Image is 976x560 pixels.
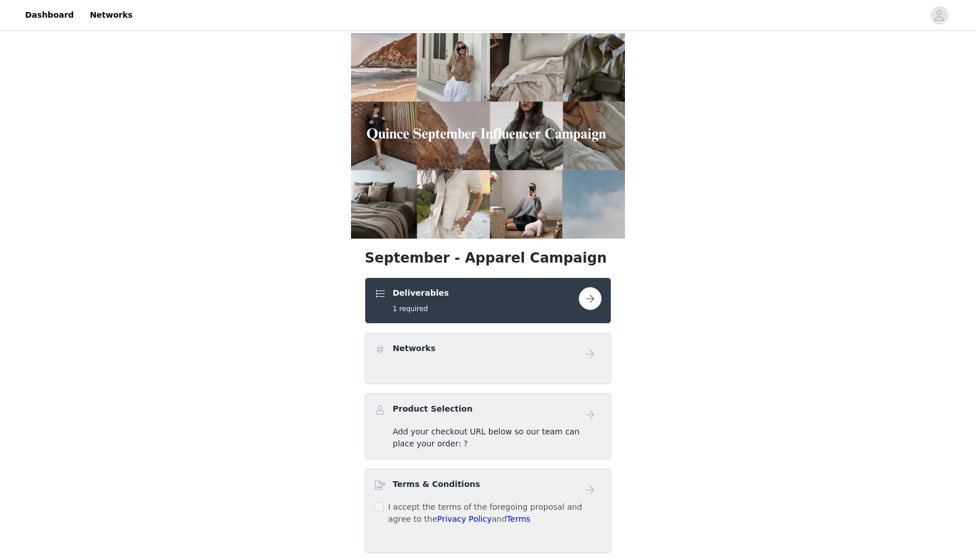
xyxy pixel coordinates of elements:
[393,343,435,354] h4: Networks
[393,304,449,314] h5: 1 required
[83,2,139,28] a: Networks
[393,478,480,490] h4: Terms & Conditions
[351,33,625,239] img: campaign image
[934,6,945,25] div: avatar
[393,427,579,448] span: Add your checkout URL below so our team can place your order: ?
[365,469,611,553] div: Terms & Conditions
[507,514,530,523] a: Terms
[365,248,611,268] h1: September - Apparel Campaign
[393,403,473,415] h4: Product Selection
[365,277,611,324] div: Deliverables
[365,333,611,384] div: Networks
[393,287,449,299] h4: Deliverables
[365,393,611,460] div: Product Selection
[18,2,80,28] a: Dashboard
[388,501,602,525] p: I accept the terms of the foregoing proposal and agree to the and
[437,514,491,523] a: Privacy Policy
